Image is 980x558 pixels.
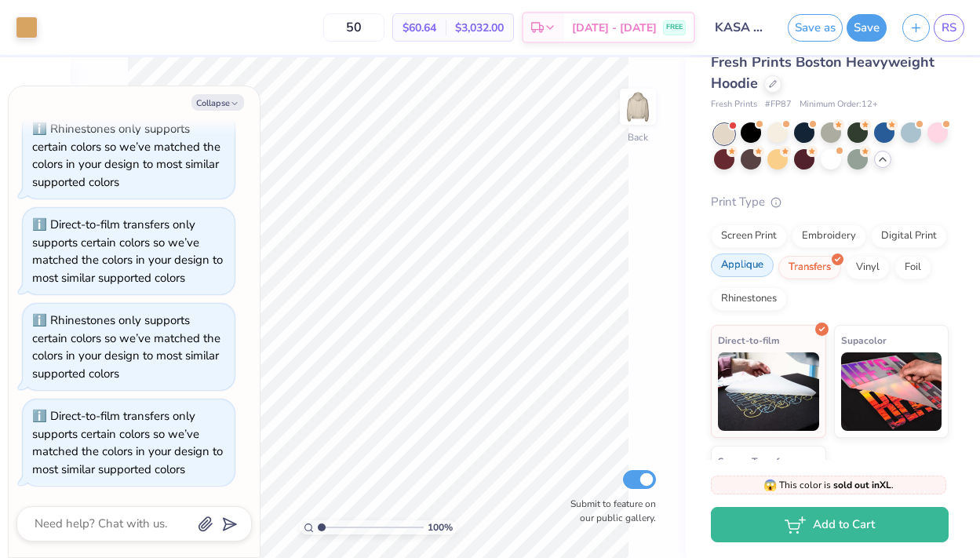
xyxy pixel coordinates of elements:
[894,256,931,279] div: Foil
[718,352,819,431] img: Direct-to-film
[711,98,757,111] span: Fresh Prints
[846,256,890,279] div: Vinyl
[778,256,841,279] div: Transfers
[792,224,866,248] div: Embroidery
[32,121,220,190] div: Rhinestones only supports certain colors so we’ve matched the colors in your design to most simil...
[703,12,780,43] input: Untitled Design
[718,453,789,469] span: Screen Transfer
[711,193,949,211] div: Print Type
[403,20,436,36] span: $60.64
[455,20,504,36] span: $3,032.00
[572,20,657,36] span: [DATE] - [DATE]
[841,332,887,348] span: Supacolor
[323,13,384,42] input: – –
[763,478,777,493] span: 😱
[628,130,648,144] div: Back
[763,478,894,492] span: This color is .
[711,224,787,248] div: Screen Print
[765,98,792,111] span: # FP87
[718,332,780,348] span: Direct-to-film
[711,287,787,311] div: Rhinestones
[32,408,223,477] div: Direct-to-film transfers only supports certain colors so we’ve matched the colors in your design ...
[428,520,453,534] span: 100 %
[934,14,964,42] a: RS
[622,91,654,122] img: Back
[191,94,244,111] button: Collapse
[841,352,942,431] img: Supacolor
[871,224,947,248] div: Digital Print
[800,98,878,111] span: Minimum Order: 12 +
[32,217,223,286] div: Direct-to-film transfers only supports certain colors so we’ve matched the colors in your design ...
[942,19,956,37] span: RS
[711,253,774,277] div: Applique
[847,14,887,42] button: Save
[562,497,656,525] label: Submit to feature on our public gallery.
[32,312,220,381] div: Rhinestones only supports certain colors so we’ve matched the colors in your design to most simil...
[666,22,683,33] span: FREE
[833,479,891,491] strong: sold out in XL
[788,14,843,42] button: Save as
[711,507,949,542] button: Add to Cart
